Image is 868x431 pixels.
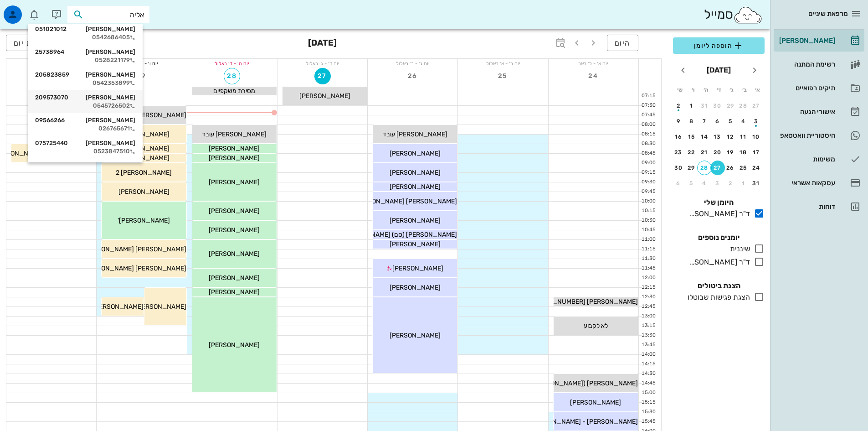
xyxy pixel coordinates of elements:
div: 09:15 [639,169,657,177]
span: [PERSON_NAME] [118,154,169,162]
a: משימות [774,148,864,170]
button: 27 [749,99,764,113]
div: 15:15 [639,399,657,406]
div: 0528221179 [35,57,135,64]
div: 13:00 [639,312,657,320]
div: 10:45 [639,226,657,234]
button: 18 [736,145,751,160]
div: 12:00 [639,274,657,282]
button: 29 [723,99,738,113]
span: [PERSON_NAME] [299,92,350,100]
div: 31 [749,180,764,187]
th: א׳ [752,82,764,98]
div: 29 [684,165,699,171]
button: 24 [585,68,601,84]
span: [PERSON_NAME] [390,332,441,339]
div: היסטוריית וואטסאפ [777,132,835,139]
th: ד׳ [713,82,724,98]
div: 25 [736,165,751,171]
button: 21 [697,145,712,160]
div: 4 [697,180,712,187]
button: 6 [710,114,725,129]
div: 3 [710,180,725,187]
span: [PERSON_NAME] [390,240,441,248]
div: 0542686405 [35,34,135,41]
h4: יומנים נוספים [673,232,765,243]
th: ג׳ [726,82,738,98]
div: תיקים רפואיים [777,84,835,92]
div: 08:00 [639,121,657,129]
button: 6 [671,176,686,191]
div: 1 [684,103,699,109]
div: 8 [684,118,699,125]
button: 22 [684,145,699,160]
button: 7 [697,114,712,129]
div: 24 [749,165,764,171]
span: [PERSON_NAME] [209,145,260,152]
div: רשימת המתנה [777,61,835,68]
div: 14:30 [639,370,657,378]
span: [PERSON_NAME] עובד [383,130,447,138]
button: 19 [723,145,738,160]
th: ו׳ [687,82,699,98]
button: 5 [684,176,699,191]
span: [PERSON_NAME] [390,169,441,177]
div: 12:15 [639,284,657,291]
button: 2 [671,99,686,113]
div: 026765671 [35,125,135,132]
span: [PERSON_NAME] [209,154,260,162]
th: ה׳ [700,82,712,98]
div: משימות [777,156,835,163]
div: 09:30 [639,178,657,186]
button: 30 [710,99,725,113]
button: 23 [671,145,686,160]
span: 25 [495,72,511,80]
div: 13:15 [639,322,657,330]
button: 1 [684,99,699,113]
div: שיננית [726,244,750,254]
div: 0545726502 [35,102,135,109]
span: לא לקבוע [584,322,608,330]
span: [PERSON_NAME] [570,399,621,406]
div: ד"ר [PERSON_NAME] [686,257,750,268]
a: דוחות [774,196,864,218]
button: 12 [723,130,738,144]
span: [PERSON_NAME] [118,130,169,138]
button: 28 [697,161,712,175]
a: היסטוריית וואטסאפ [774,125,864,146]
div: יום שבת - ו׳ באלול [6,59,96,68]
div: 3 [749,118,764,125]
button: 30 [671,161,686,175]
button: 25 [736,161,751,175]
span: [PERSON_NAME] [PERSON_NAME] [83,265,186,272]
button: 28 [736,99,751,113]
div: הצגת פגישות שבוטלו [684,292,750,303]
button: 28 [224,68,240,84]
span: [PERSON_NAME] [PERSON_NAME] [354,197,457,205]
div: 0542353899 [35,79,135,87]
div: 12:30 [639,293,657,301]
span: [PERSON_NAME] [209,178,260,186]
span: 24 [585,72,601,80]
div: 07:30 [639,102,657,109]
span: 209573070 [35,94,68,101]
div: 14 [697,134,712,140]
div: יום ג׳ - ב׳ באלול [368,59,457,68]
span: [PERSON_NAME] [209,207,260,215]
img: SmileCloud logo [733,6,763,24]
button: 15 [684,130,699,144]
span: 075725440 [35,140,68,147]
div: 11:15 [639,245,657,253]
div: [PERSON_NAME] [777,37,835,44]
div: 15:45 [639,418,657,426]
span: 051021012 [35,26,67,33]
div: 6 [710,118,725,125]
div: 14:45 [639,379,657,387]
div: 19 [723,149,738,156]
div: 09:45 [639,188,657,196]
span: 27 [314,72,331,80]
div: 9 [671,118,686,125]
div: 22 [684,149,699,156]
button: 26 [723,161,738,175]
button: חודש שעבר [746,62,763,78]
